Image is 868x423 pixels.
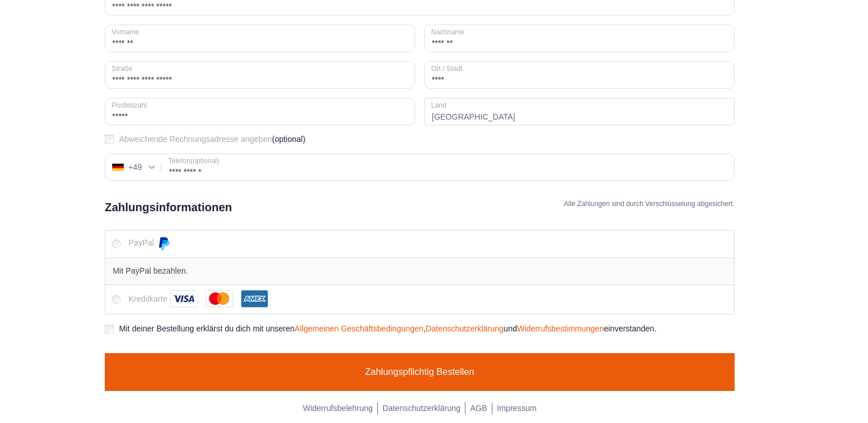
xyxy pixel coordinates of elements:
[105,135,114,144] input: Abweichende Rechnungsadresse angeben(optional)
[241,290,268,307] img: American Express
[129,238,173,247] label: PayPal
[303,402,373,414] a: Widerrufsbelehrung
[206,290,233,307] img: Mastercard
[272,135,305,144] span: (optional)
[564,199,735,209] h4: Alle Zahlungen sind durch Verschlüsselung abgesichert.
[113,265,727,277] p: Mit PayPal bezahlen.
[105,325,114,334] input: Mit deiner Bestellung erklärst du dich mit unserenAllgemeinen Geschäftsbedingungen,Datenschutzerk...
[497,402,536,414] a: Impressum
[157,236,171,250] img: PayPal
[170,290,198,307] img: Visa
[382,402,460,414] a: Datenschutzerklärung
[424,98,735,125] strong: [GEOGRAPHIC_DATA]
[105,154,161,180] div: Germany (Deutschland): +49
[128,163,142,171] div: +49
[119,324,657,333] span: Mit deiner Bestellung erklärst du dich mit unseren , und einverstanden.
[470,402,487,414] a: AGB
[425,324,503,333] a: Datenschutzerklärung
[295,324,424,333] a: Allgemeinen Geschäftsbedingungen
[129,294,271,303] label: Kreditkarte
[105,353,735,391] button: Zahlungspflichtig bestellen
[105,199,232,216] h2: Zahlungsinformationen
[105,135,735,144] label: Abweichende Rechnungsadresse angeben
[517,324,604,333] a: Widerrufsbestimmungen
